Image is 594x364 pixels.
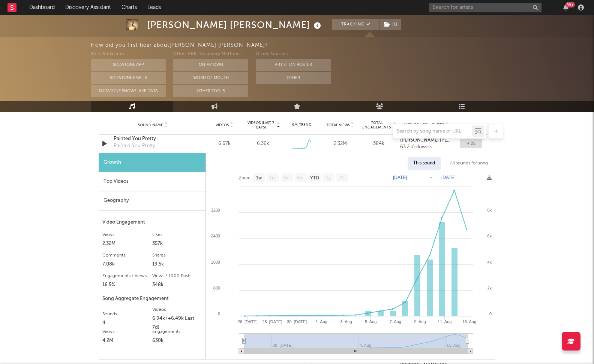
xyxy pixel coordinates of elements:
input: Search by song name or URL [393,128,472,134]
div: With Sodatone [91,50,166,59]
div: 6.94k (+6.49k Last 7d) [152,314,202,332]
button: Sodatone App [91,59,166,71]
div: How did you first hear about [PERSON_NAME] [PERSON_NAME] ? [91,41,594,50]
text: 1m [270,175,276,181]
span: Videos [216,123,229,127]
div: Views [102,230,152,239]
div: 630k [152,336,202,345]
text: 2k [487,286,492,290]
text: 3. Aug [340,319,352,324]
div: Geography [99,191,205,210]
button: Artist on Roster [256,59,331,71]
div: Other Sources [256,50,331,59]
div: Growth [99,153,205,172]
span: Author / Followers [403,122,444,127]
text: 1w [256,175,262,181]
text: 0 [218,312,220,316]
text: 1y [326,175,331,181]
text: 2400 [211,234,220,238]
text: 0 [489,312,492,316]
span: Videos (last 7 days) [246,121,276,130]
button: On My Own [173,59,248,71]
span: Total Engagements [361,121,392,130]
text: 3m [283,175,290,181]
div: [PERSON_NAME] [PERSON_NAME] [147,19,323,31]
text: 9. Aug [414,319,426,324]
div: Views [102,327,152,336]
text: 3200 [211,208,220,212]
text: 1. Aug [316,319,327,324]
div: Song Aggregate Engagement [102,294,202,303]
text: 11. Aug [438,319,451,324]
text: 26. [DATE] [238,319,258,324]
text: 6m [297,175,304,181]
text: 6k [487,234,492,238]
text: [DATE] [441,175,456,180]
div: Engagements / Views [102,272,152,280]
text: 30. [DATE] [287,319,307,324]
text: 7. Aug [390,319,401,324]
div: 63.2k followers [400,145,452,150]
div: Top Videos [99,172,205,191]
div: Videos [152,305,202,314]
text: 5. Aug [365,319,376,324]
span: Sound Name [138,123,163,127]
text: 13. Aug [462,319,476,324]
button: (1) [379,19,401,30]
div: 348k [152,280,202,289]
div: Other A&R Discovery Methods [173,50,248,59]
text: 4k [487,260,492,264]
div: Painted You Pretty [114,142,155,150]
div: 4.2M [102,336,152,345]
input: Search for artists [429,3,541,12]
div: 6M Trend [284,122,319,128]
div: 6.36k [257,140,269,148]
div: Likes [152,230,202,239]
div: 7.08k [102,260,152,269]
div: 6.67k [207,140,242,148]
div: All sounds for song [444,157,493,170]
button: Sodatone Snowflake Data [91,85,166,97]
button: 99+ [563,4,568,10]
div: 384k [361,140,396,148]
div: 4 [102,319,152,328]
strong: [PERSON_NAME] [PERSON_NAME] [400,138,478,143]
div: Engagements [152,327,202,336]
div: Video Engagement [102,218,202,227]
span: ( 1 ) [379,19,401,30]
div: Shares [152,251,202,260]
a: Painted You Pretty [114,135,192,143]
text: Zoom [239,175,250,181]
text: YTD [310,175,319,181]
button: Sodatone Emails [91,72,166,84]
div: Views / 1000 Posts [152,272,202,280]
div: Comments [102,251,152,260]
button: Word Of Mouth [173,72,248,84]
div: 19.5k [152,260,202,269]
div: 99 + [565,2,575,7]
text: 1600 [211,260,220,264]
div: This sound [408,157,441,170]
text: 28. [DATE] [262,319,282,324]
div: 16.5% [102,280,152,289]
div: Sounds [102,310,152,319]
a: [PERSON_NAME] [PERSON_NAME] [400,138,452,143]
div: 2.32M [102,239,152,248]
button: Tracking [332,19,379,30]
text: 8k [487,208,492,212]
div: 2.32M [323,140,358,148]
button: Other Tools [173,85,248,97]
button: Other [256,72,331,84]
text: → [429,175,433,180]
text: 800 [213,286,220,290]
div: 357k [152,239,202,248]
span: Total Views [326,123,350,127]
text: [DATE] [393,175,407,180]
text: All [339,175,344,181]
